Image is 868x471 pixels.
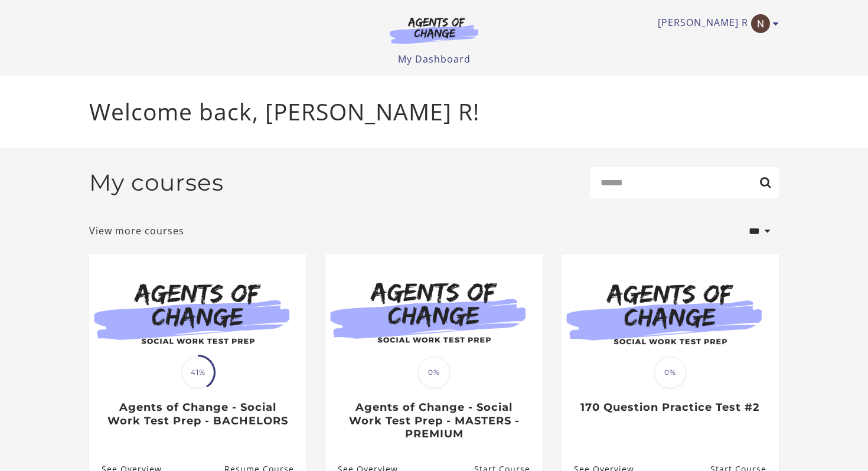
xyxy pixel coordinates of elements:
span: 0% [418,356,450,388]
h2: My courses [89,169,224,197]
h3: Agents of Change - Social Work Test Prep - MASTERS - PREMIUM [338,401,530,441]
a: Toggle menu [658,14,773,33]
span: 41% [182,356,214,388]
p: Welcome back, [PERSON_NAME] R! [89,94,779,129]
a: My Dashboard [398,53,471,66]
span: 0% [654,356,686,388]
h3: 170 Question Practice Test #2 [574,401,766,414]
h3: Agents of Change - Social Work Test Prep - BACHELORS [102,401,293,427]
img: Agents of Change Logo [377,17,491,44]
a: View more courses [89,224,184,238]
